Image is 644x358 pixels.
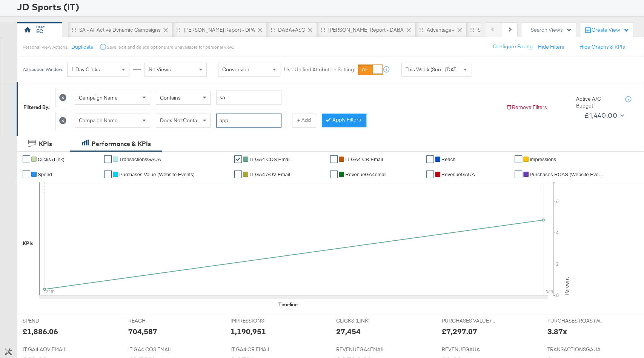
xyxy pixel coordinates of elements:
span: IT GA4 AOV Email [249,172,290,177]
button: + Add [292,114,316,127]
span: Purchases ROAS (Website Events) [530,172,605,177]
span: IT GA4 COS Email [249,157,290,162]
span: RevenueGAUA [441,172,475,177]
span: RevenueGA4email [345,172,386,177]
button: Hide Filters [538,43,564,51]
button: Duplicate [71,43,94,51]
span: PURCHASES ROAS (WEBSITE EVENTS) [547,317,604,324]
div: [PERSON_NAME] Report - DABA [328,26,404,34]
span: Conversion [222,66,249,73]
a: ✔ [515,155,522,163]
div: 1,190,951 [231,326,266,337]
a: ✔ [330,155,338,163]
div: Drag to reorder tab [176,28,180,32]
div: Personal View Actions: [23,44,68,50]
span: No Views [149,66,171,73]
div: EC [36,28,43,35]
button: Remove Filters [506,104,547,111]
span: REACH [128,317,185,324]
div: DABA+ASC [278,26,305,34]
div: KPIs [39,140,52,148]
input: Enter a search term [216,91,281,104]
span: Clicks (Link) [38,157,65,162]
div: Create View [592,26,629,34]
span: Reach [441,157,456,162]
div: Active A/C Budget [576,95,618,109]
div: KPIs [23,240,34,247]
span: Contains [160,94,181,101]
span: TRANSACTIONSGAUA [547,346,604,353]
span: 1 Day Clicks [71,66,100,73]
span: Spend [38,172,52,177]
input: Enter a search term [216,114,281,128]
a: ✔ [104,171,112,178]
span: Does Not Contain [160,117,201,124]
div: 3.87x [547,326,567,337]
span: IT GA4 AOV EMAIL [23,346,79,353]
span: IT GA4 CR EMAIL [231,346,287,353]
span: REVENUEGAUA [442,346,498,353]
div: JD Sports (IT) [17,0,635,13]
div: 27,454 [336,326,361,337]
button: Apply Filters [322,114,366,127]
div: Drag to reorder tab [72,28,76,32]
a: ✔ [234,171,242,178]
span: Purchases Value (Website Events) [119,172,195,177]
span: This Week (Sun - [DATE]) [406,66,462,73]
label: Use Unified Attribution Setting: [284,66,355,73]
div: Timeline [278,301,298,308]
div: Filtered By: [23,104,50,111]
button: Configure Pacing [487,40,538,54]
text: Percent [563,277,570,295]
a: ✔ [23,155,30,163]
a: ✔ [23,171,30,178]
span: Campaign Name [79,94,118,101]
div: 704,587 [128,326,157,337]
div: Save, edit and delete options are unavailable for personal view. [107,44,234,50]
a: ✔ [426,171,434,178]
button: Hide Graphs & KPIs [579,43,625,51]
div: Drag to reorder tab [470,28,474,32]
span: Impressions [530,157,556,162]
span: Campaign Name [79,117,118,124]
div: £1,440.00 [584,110,617,121]
span: SPEND [23,317,79,324]
div: Performance & KPIs [92,140,151,148]
div: SASF [478,26,490,34]
div: Search Views [531,26,572,34]
div: £7,297.07 [442,326,477,337]
div: £1,886.06 [23,326,58,337]
span: REVENUEGA4EMAIL [336,346,393,353]
span: IT GA4 COS EMAIL [128,346,185,353]
a: ✔ [426,155,434,163]
a: ✔ [234,155,242,163]
div: Drag to reorder tab [321,28,325,32]
span: TransactionsGAUA [119,157,161,162]
a: ✔ [104,155,112,163]
a: ✔ [330,171,338,178]
div: SA - All Active Dynamic Campaigns [79,26,161,34]
a: ✔ [515,171,522,178]
span: IMPRESSIONS [231,317,287,324]
div: Drag to reorder tab [419,28,423,32]
div: Attribution Window: [23,67,63,72]
div: [PERSON_NAME] Report - DPA [184,26,255,34]
button: £1,440.00 [581,109,626,121]
span: PURCHASES VALUE (WEBSITE EVENTS) [442,317,498,324]
div: Advantage+ [427,26,455,34]
span: CLICKS (LINK) [336,317,393,324]
div: Drag to reorder tab [271,28,275,32]
span: IT GA4 CR Email [345,157,383,162]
